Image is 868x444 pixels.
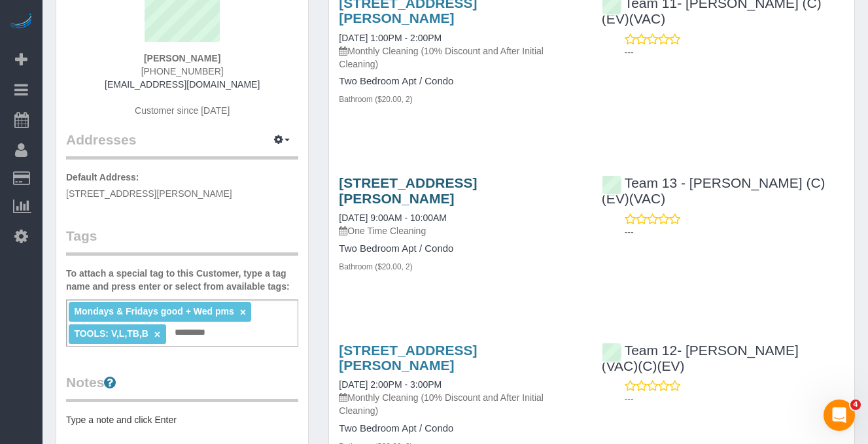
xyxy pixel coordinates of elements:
[602,175,825,206] a: Team 13 - [PERSON_NAME] (C)(EV)(VAC)
[824,400,855,431] iframe: Intercom live chat
[850,400,861,410] span: 4
[66,373,298,402] legend: Notes
[339,423,582,434] h4: Two Bedroom Apt / Condo
[339,213,447,223] a: [DATE] 9:00AM - 10:00AM
[602,343,799,373] a: Team 12- [PERSON_NAME] (VAC)(C)(EV)
[339,175,477,205] a: [STREET_ADDRESS][PERSON_NAME]
[339,76,582,87] h4: Two Bedroom Apt / Condo
[74,306,234,316] span: Mondays & Fridays good + Wed pms
[240,307,246,318] a: ×
[8,13,34,31] img: Automaid Logo
[339,243,582,254] h4: Two Bedroom Apt / Condo
[339,343,477,373] a: [STREET_ADDRESS][PERSON_NAME]
[339,391,582,417] p: Monthly Cleaning (10% Discount and After Initial Cleaning)
[66,188,232,199] span: [STREET_ADDRESS][PERSON_NAME]
[339,33,442,43] a: [DATE] 1:00PM - 2:00PM
[625,226,844,239] p: ---
[339,224,582,237] p: One Time Cleaning
[141,66,224,77] span: [PHONE_NUMBER]
[66,171,139,184] label: Default Address:
[625,46,844,59] p: ---
[66,267,298,293] label: To attach a special tag to this Customer, type a tag name and press enter or select from availabl...
[339,44,582,71] p: Monthly Cleaning (10% Discount and After Initial Cleaning)
[74,328,148,339] span: TOOLS: V,L,TB,B
[66,226,298,256] legend: Tags
[339,262,412,271] small: Bathroom ($20.00, 2)
[625,392,844,405] p: ---
[135,105,230,116] span: Customer since [DATE]
[105,79,260,90] a: [EMAIL_ADDRESS][DOMAIN_NAME]
[66,413,298,426] pre: Type a note and click Enter
[339,95,412,104] small: Bathroom ($20.00, 2)
[339,379,442,390] a: [DATE] 2:00PM - 3:00PM
[154,329,160,340] a: ×
[144,53,220,63] strong: [PERSON_NAME]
